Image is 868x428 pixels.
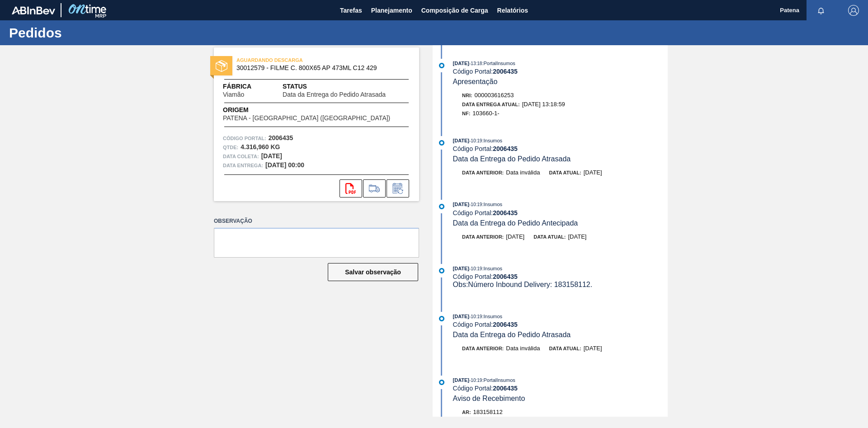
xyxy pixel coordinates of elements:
[236,56,363,65] span: AGUARDANDO DESCARGA
[453,219,578,227] span: Data da Entrega do Pedido Antecipada
[493,209,518,216] strong: 2006435
[453,155,571,163] span: Data da Entrega do Pedido Atrasada
[453,145,668,152] div: Código Portal:
[453,331,571,339] span: Data da Entrega do Pedido Atrasada
[387,179,409,198] div: Informar alteração no pedido
[223,115,390,122] span: PATENA - [GEOGRAPHIC_DATA] ([GEOGRAPHIC_DATA])
[340,5,362,16] span: Tarefas
[453,138,469,143] span: [DATE]
[472,110,499,117] span: 103660-1-
[469,61,482,66] span: - 13:18
[223,82,273,91] span: Fábrica
[223,91,244,98] span: Viamão
[241,143,280,151] strong: 4.316,960 KG
[497,5,528,16] span: Relatórios
[223,105,410,115] span: Origem
[469,266,482,271] span: - 10:19
[363,179,386,198] div: Ir para Composição de Carga
[453,395,525,402] span: Aviso de Recebimento
[453,61,469,66] span: [DATE]
[462,234,504,240] span: Data anterior:
[469,138,482,143] span: - 10:19
[421,5,488,16] span: Composição de Carga
[482,314,502,319] span: : Insumos
[216,60,227,72] img: status
[584,169,602,176] span: [DATE]
[493,145,518,152] strong: 2006435
[462,409,471,415] span: Ar:
[482,202,502,207] span: : Insumos
[283,91,386,98] span: Data da Entrega do Pedido Atrasada
[453,281,593,288] span: Obs: Número Inbound Delivery: 183158112.
[522,101,565,108] span: [DATE] 13:18:59
[493,385,518,392] strong: 2006435
[469,378,482,383] span: - 10:19
[462,102,520,107] span: Data Entrega Atual:
[439,380,444,385] img: atual
[453,385,668,392] div: Código Portal:
[223,152,259,161] span: Data coleta:
[12,6,55,14] img: TNhmsLtSVTkK8tSr43FrP2fwEKptu5GPRR3wAAAABJRU5ErkJggg==
[482,377,515,383] span: : PortalInsumos
[283,82,410,91] span: Status
[439,316,444,321] img: atual
[453,321,668,328] div: Código Portal:
[473,409,503,415] span: 183158112
[439,204,444,209] img: atual
[223,161,263,170] span: Data entrega:
[328,263,418,281] button: Salvar observação
[469,202,482,207] span: - 10:19
[482,61,515,66] span: : PortalInsumos
[493,321,518,328] strong: 2006435
[453,266,469,271] span: [DATE]
[848,5,859,16] img: Logout
[453,68,668,75] div: Código Portal:
[506,345,540,352] span: Data inválida
[261,152,282,160] strong: [DATE]
[453,78,498,85] span: Apresentação
[269,134,293,141] strong: 2006435
[568,233,586,240] span: [DATE]
[453,273,668,280] div: Código Portal:
[236,65,401,71] span: 30012579 - FILME C. 800X65 AP 473ML C12 429
[453,209,668,216] div: Código Portal:
[506,233,524,240] span: [DATE]
[462,170,504,175] span: Data anterior:
[462,346,504,351] span: Data anterior:
[214,215,419,228] label: Observação
[469,314,482,319] span: - 10:19
[453,377,469,383] span: [DATE]
[223,143,238,152] span: Qtde :
[506,169,540,176] span: Data inválida
[340,179,362,198] div: Abrir arquivo PDF
[493,273,518,280] strong: 2006435
[584,345,602,352] span: [DATE]
[462,111,470,116] span: NF:
[807,4,835,17] button: Notificações
[475,92,514,99] span: 000003616253
[371,5,412,16] span: Planejamento
[439,140,444,146] img: atual
[493,68,518,75] strong: 2006435
[482,266,502,271] span: : Insumos
[533,234,566,240] span: Data atual:
[453,202,469,207] span: [DATE]
[453,314,469,319] span: [DATE]
[549,346,581,351] span: Data atual:
[439,63,444,68] img: atual
[549,170,581,175] span: Data atual:
[265,161,304,169] strong: [DATE] 00:00
[9,28,170,38] h1: Pedidos
[439,268,444,273] img: atual
[462,93,472,98] span: Nri:
[482,138,502,143] span: : Insumos
[223,134,266,143] span: Código Portal:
